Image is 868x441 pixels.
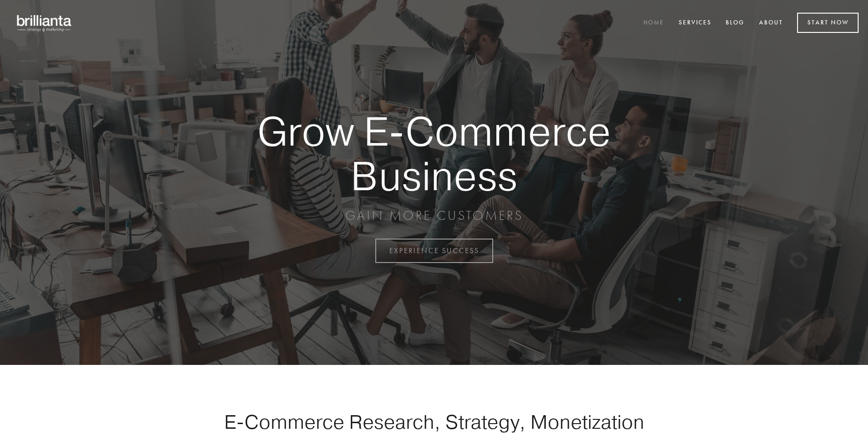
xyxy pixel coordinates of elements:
a: Blog [720,15,751,31]
a: EXPERIENCE SUCCESS [375,239,493,263]
p: GAIN MORE CUSTOMERS [225,207,643,224]
img: brillianta - research, strategy, marketing [9,9,80,37]
h1: E-Commerce Research, Strategy, Monetization [194,410,674,433]
strong: Grow E-Commerce Business [225,109,643,198]
a: Home [637,15,670,31]
a: Start Now [797,13,859,33]
a: Services [673,15,718,31]
a: About [753,15,789,31]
